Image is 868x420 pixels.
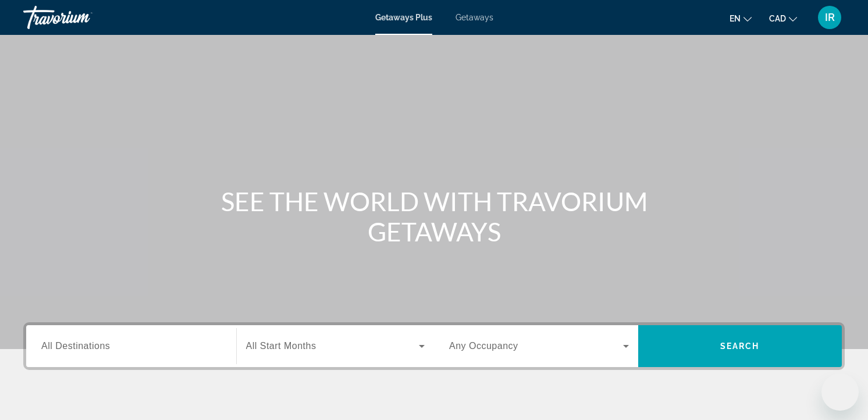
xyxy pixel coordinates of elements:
div: Search widget [26,325,842,367]
span: IR [825,12,835,23]
span: All Start Months [246,341,316,351]
h1: SEE THE WORLD WITH TRAVORIUM GETAWAYS [216,186,652,247]
span: Any Occupancy [449,341,518,351]
button: Search [638,325,842,367]
button: Change currency [769,10,797,27]
a: Getaways [456,13,493,22]
span: All Destinations [41,341,110,351]
span: CAD [769,14,786,23]
button: User Menu [814,5,845,30]
a: Getaways Plus [375,13,432,22]
span: Search [720,341,760,351]
span: en [730,14,741,23]
button: Change language [730,10,752,27]
a: Travorium [23,2,140,33]
iframe: Button to launch messaging window [821,373,859,411]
